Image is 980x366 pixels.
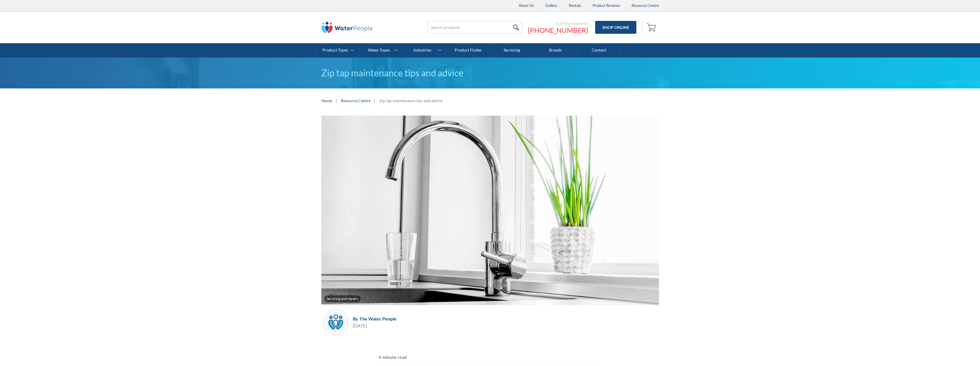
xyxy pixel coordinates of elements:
[353,322,397,329] div: [DATE]
[403,43,446,58] a: Industries
[327,296,358,301] div: Servicing and repairs
[353,316,358,321] div: By
[322,48,348,53] div: Product Types
[528,20,588,26] div: Call the experts
[490,43,534,58] a: Servicing
[321,116,659,305] img: zip tap maintenance tips hero image
[645,21,659,34] a: Open empty cart
[577,43,621,58] a: Contact
[321,98,332,104] a: Home
[382,354,407,361] div: minute read
[528,26,588,35] a: [PHONE_NUMBER]
[316,43,359,58] a: Product Types
[427,21,522,34] input: Search products
[647,23,658,32] img: shopping cart
[335,97,338,104] div: |
[595,21,636,34] a: Shop Online
[359,316,397,321] div: The Water People
[447,43,490,58] a: Product Finder
[321,22,373,33] img: The Water People
[413,48,431,53] div: Industries
[321,66,659,80] h1: Zip tap maintenance tips and advice
[379,354,381,361] div: 4
[379,98,443,104] div: Zip tap maintenance tips and advice
[341,98,371,104] a: Resource Centre
[534,43,577,58] a: Brands
[359,43,403,58] a: Water Types
[368,48,390,53] div: Water Types
[373,97,376,104] div: |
